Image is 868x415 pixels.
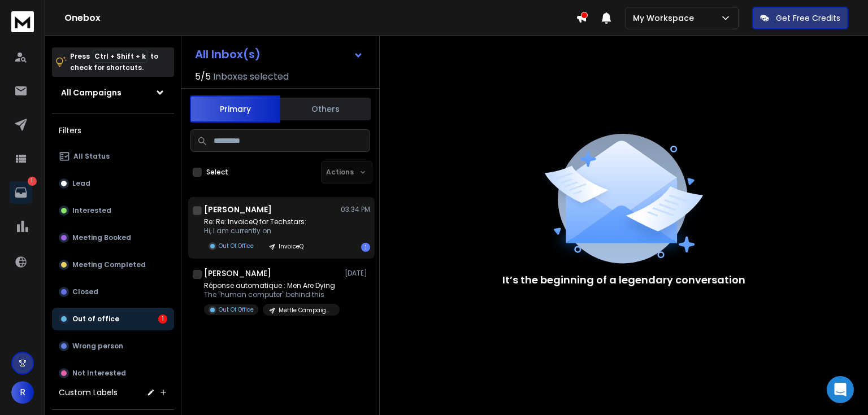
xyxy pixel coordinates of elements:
p: Out Of Office [219,242,254,250]
div: 1 [361,243,370,252]
img: logo [11,11,34,32]
button: Get Free Credits [752,7,848,29]
p: [DATE] [345,269,370,278]
button: Interested [52,199,174,222]
p: Interested [72,206,111,215]
p: It’s the beginning of a legendary conversation [502,272,745,288]
p: Press to check for shortcuts. [70,51,158,73]
p: Closed [72,287,98,296]
div: Open Intercom Messenger [827,376,854,403]
p: Get Free Credits [776,12,840,24]
button: Meeting Booked [52,226,174,249]
p: Re: Re: InvoiceQ for Techstars: [204,217,310,226]
p: Out Of Office [219,305,254,314]
h1: [PERSON_NAME] [204,268,271,279]
button: Wrong person [52,335,174,357]
button: Closed [52,281,174,303]
button: All Status [52,145,174,168]
p: Mettle Campaign - 3 [279,306,333,314]
h1: [PERSON_NAME] [204,204,272,215]
span: Ctrl + Shift + k [93,50,147,63]
button: Not Interested [52,362,174,385]
button: Meeting Completed [52,254,174,276]
p: Wrong person [72,342,123,351]
h1: All Campaigns [61,87,121,98]
p: Réponse automatique : Men Are Dying [204,281,340,290]
p: Hi, I am currently on [204,226,310,235]
p: Not Interested [72,369,126,378]
p: The "human computer" behind this [204,290,340,299]
p: InvoiceQ [279,242,303,251]
p: My Workspace [633,12,698,24]
p: Lead [72,179,90,188]
button: All Inbox(s) [186,43,372,65]
span: 5 / 5 [195,70,211,84]
div: 1 [158,314,167,324]
button: All Campaigns [52,81,174,104]
button: Lead [52,172,174,195]
button: R [11,381,34,404]
button: Primary [190,95,280,123]
p: 1 [28,177,37,186]
h3: Inboxes selected [213,70,289,84]
p: All Status [73,152,110,161]
button: Others [280,97,371,121]
h1: Onebox [64,11,576,25]
p: 03:34 PM [341,205,370,214]
label: Select [206,168,228,177]
h1: All Inbox(s) [195,49,261,60]
button: Out of office1 [52,308,174,330]
p: Meeting Completed [72,260,146,269]
h3: Custom Labels [59,387,118,398]
h3: Filters [52,123,174,138]
p: Meeting Booked [72,233,131,242]
p: Out of office [72,314,119,324]
a: 1 [10,181,32,204]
